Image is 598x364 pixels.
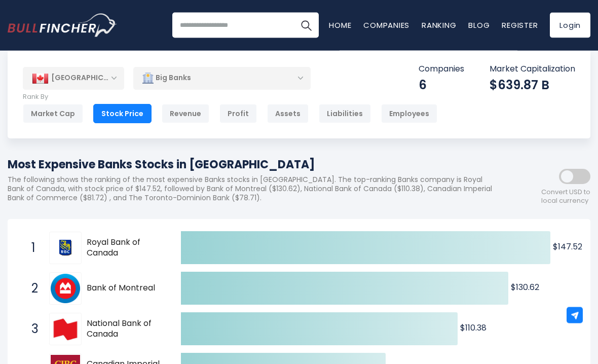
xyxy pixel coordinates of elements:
a: Login [550,13,590,38]
p: Companies [419,64,464,75]
div: Liabilities [319,104,371,124]
div: 6 [419,78,464,93]
img: Royal Bank of Canada [57,240,73,257]
text: $130.62 [511,282,539,294]
p: The following shows the ranking of the most expensive Banks stocks in [GEOGRAPHIC_DATA]. The top-... [8,175,499,203]
a: Go to homepage [8,14,117,37]
div: Big Banks [133,67,311,90]
text: $110.38 [460,322,487,334]
div: Market Cap [23,104,83,124]
a: Register [502,20,538,30]
a: Home [329,20,351,30]
div: $639.87 B [490,78,575,93]
h1: Most Expensive Banks Stocks in [GEOGRAPHIC_DATA] [8,157,499,173]
span: Convert USD to local currency [541,189,590,206]
div: Assets [267,104,309,124]
a: Blog [468,20,490,30]
p: Rank By [23,93,437,102]
a: Ranking [422,20,456,30]
img: Bank of Montreal [51,274,80,304]
span: 1 [26,240,36,257]
img: National Bank of Canada [51,315,80,344]
button: Search [293,13,319,38]
span: Royal Bank of Canada [87,238,163,259]
div: [GEOGRAPHIC_DATA] [23,67,124,90]
a: Companies [363,20,409,30]
img: Bullfincher logo [8,14,117,37]
p: Market Capitalization [490,64,575,75]
div: Stock Price [93,104,152,124]
div: Profit [219,104,257,124]
span: Bank of Montreal [87,283,163,294]
div: Employees [381,104,437,124]
span: National Bank of Canada [87,319,163,340]
span: 2 [26,280,36,298]
text: $147.52 [553,241,582,253]
span: 3 [26,321,36,338]
div: Revenue [162,104,209,124]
